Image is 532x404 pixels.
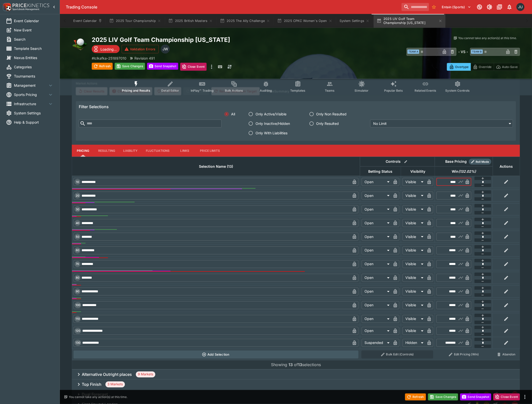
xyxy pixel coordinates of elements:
button: Select Tenant [439,3,474,11]
h6: Top Finish [82,382,101,387]
button: 2025 The Ally Challenge [217,14,273,28]
span: Sports Pricing [14,92,48,97]
span: Simulator [355,89,369,92]
button: Abandon [494,351,518,359]
div: Visible [403,288,425,296]
span: InPlay™ Trading [191,89,214,92]
span: 9 Markets [136,372,155,377]
button: Refresh [405,394,426,401]
span: 40 [75,221,80,225]
span: All [231,111,235,117]
button: 2025 CPKC Women's Open [274,14,336,28]
button: Connected to PK [475,2,484,11]
span: 70 [75,262,80,266]
button: Links [174,145,196,157]
div: Open [362,192,391,200]
p: Overtype [455,64,469,70]
div: Suspended [362,339,391,347]
button: Override [471,63,494,71]
p: Override [479,64,492,70]
div: Open [362,246,391,254]
div: Visible [403,274,425,282]
button: Price Limits [196,145,224,157]
span: Popular Bets [384,89,403,92]
span: 20 [75,194,80,197]
p: Loading... [100,47,117,52]
span: System Settings [14,110,54,116]
div: Visible [403,315,425,323]
span: Only With Liabilities [256,130,287,136]
h2: Copy To Clipboard [92,36,306,44]
span: Detail Editor [161,89,179,92]
div: Visible [403,246,425,254]
button: Bulk edit [403,159,409,165]
span: 60 [75,249,80,252]
button: Close Event [493,394,520,401]
div: Visible [403,233,425,241]
span: 50 [75,235,80,239]
div: Open [362,288,391,296]
button: Save Changes [428,394,458,401]
span: Event Calendar [14,18,54,23]
p: You cannot take any action(s) at this time. [69,395,127,399]
b: 13 [298,362,302,367]
span: 90 [75,290,80,293]
div: Open [362,327,391,335]
div: Open [362,315,391,323]
span: 100 [75,304,81,307]
p: Showing of selections [271,362,321,368]
span: Nexus Entities [14,55,54,60]
p: You cannot take any action(s) at this time. [458,36,517,40]
div: Show/hide Price Roll mode configuration. [469,159,491,165]
div: Event type filters [118,78,474,95]
div: Visible [403,205,425,213]
button: Liability [119,145,142,157]
div: Open [362,301,391,309]
span: Infrastructure [14,101,48,106]
button: System Settings [337,14,373,28]
span: 120 [75,329,81,333]
span: Search [14,37,54,42]
div: Visible [403,327,425,335]
span: 10 [75,180,80,184]
button: Validation Errors [122,45,159,53]
a: a738d1d8-f136-45ec-ae19-b7fb264b6e50 [500,390,510,400]
span: 110 [75,317,81,321]
div: Visible [403,301,425,309]
span: Only Non Resulted [316,111,347,117]
button: 2025 LIV Golf Team Championship [US_STATE] [374,14,445,28]
div: Visible [403,219,425,227]
span: Win(132.02%) [446,168,481,174]
div: Visible [403,192,425,200]
div: Trading Console [66,4,400,10]
button: Send Snapshot [147,63,178,70]
img: PriceKinetics Logo [1,2,11,12]
div: Base Pricing [443,159,469,165]
span: Selection Name (13) [193,163,239,169]
h6: Alternative Outright places [82,372,132,377]
button: No Bookmarks [430,3,438,11]
button: Close Event [180,63,207,71]
span: Management [14,83,48,88]
em: ( 132.02 %) [458,168,476,174]
span: Categories [14,64,54,70]
button: Send Snapshot [460,394,491,401]
button: more [209,63,215,71]
div: No Limit [370,120,513,128]
button: Fluctuations [142,145,174,157]
div: Open [362,260,391,268]
span: Roll Mode [474,160,491,164]
button: Justin.Walsh [515,1,526,12]
h6: Filter Selections [79,104,513,109]
span: Only Active/Visible [256,111,286,117]
div: Start From [447,63,520,71]
div: Justin.Walsh [517,3,525,11]
div: Open [362,274,391,282]
span: Templates [290,89,305,92]
button: more [522,394,528,400]
button: Event Calendar [70,14,105,28]
span: Related Events [415,89,436,92]
div: Open [362,233,391,241]
h6: - VS - [458,49,468,54]
span: Team B [471,50,483,54]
